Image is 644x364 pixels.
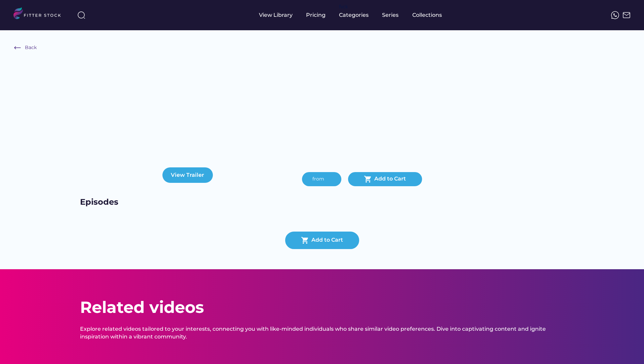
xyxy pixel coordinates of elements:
div: Series [382,11,399,19]
div: from [312,176,324,183]
h3: Episodes [80,196,147,208]
img: search-normal%203.svg [77,11,85,19]
div: fvck [339,3,348,10]
button: shopping_cart [301,236,309,244]
div: Add to Cart [374,175,406,183]
img: LOGO.svg [13,7,67,21]
div: Pricing [306,11,326,19]
button: shopping_cart [364,175,372,183]
div: Explore related videos tailored to your interests, connecting you with like-minded individuals wh... [80,325,564,340]
div: Collections [412,11,442,19]
div: Categories [339,11,369,19]
button: View Trailer [162,167,213,183]
div: View Library [259,11,293,19]
img: meteor-icons_whatsapp%20%281%29.svg [611,11,619,19]
img: Frame%20%286%29.svg [13,44,22,52]
img: Frame%2051.svg [622,11,631,19]
h3: Related videos [80,296,204,319]
div: Back [25,44,37,51]
div: Add to Cart [311,236,343,244]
